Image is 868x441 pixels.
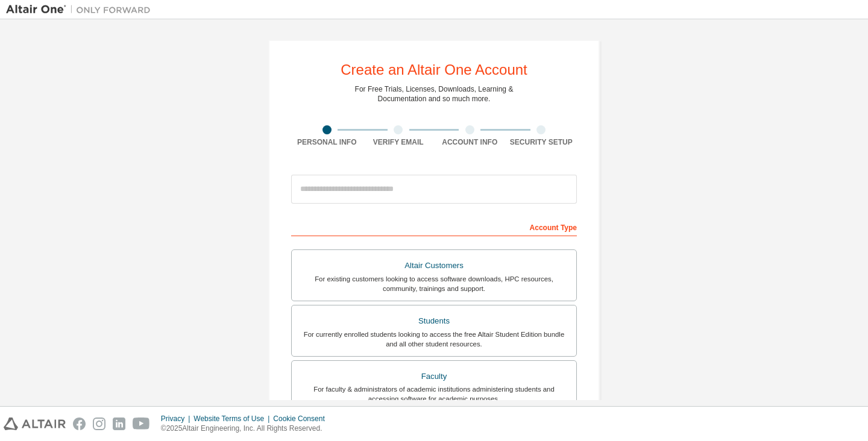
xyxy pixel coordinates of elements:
img: altair_logo.svg [4,418,66,430]
div: For currently enrolled students looking to access the free Altair Student Edition bundle and all ... [299,330,569,349]
div: For faculty & administrators of academic institutions administering students and accessing softwa... [299,384,569,404]
img: linkedin.svg [113,418,125,430]
div: For Free Trials, Licenses, Downloads, Learning & Documentation and so much more. [355,84,514,104]
img: instagram.svg [93,418,105,430]
p: © 2025 Altair Engineering, Inc. All Rights Reserved. [161,424,332,434]
div: Students [299,313,569,330]
div: Account Info [434,137,506,147]
div: Privacy [161,414,193,424]
div: Personal Info [291,137,363,147]
div: Altair Customers [299,257,569,274]
div: Create an Altair One Account [341,63,527,77]
div: Website Terms of Use [193,414,273,424]
img: Altair One [6,4,157,16]
div: Security Setup [506,137,577,147]
div: Faculty [299,368,569,385]
div: For existing customers looking to access software downloads, HPC resources, community, trainings ... [299,274,569,293]
div: Account Type [291,217,577,236]
div: Verify Email [363,137,435,147]
img: youtube.svg [133,418,150,430]
div: Cookie Consent [273,414,332,424]
img: facebook.svg [73,418,86,430]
